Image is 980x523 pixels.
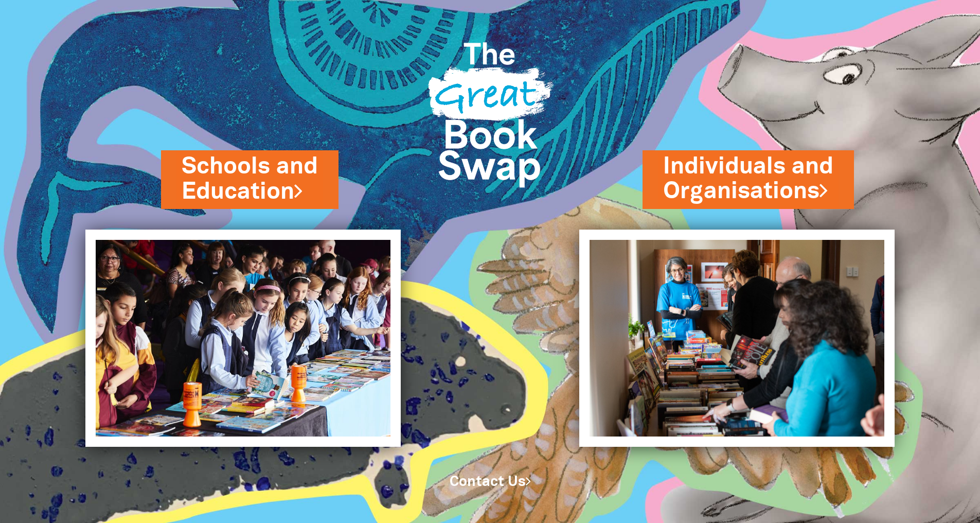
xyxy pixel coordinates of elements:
[85,230,401,447] img: Schools and Education
[579,230,895,447] img: Individuals and Organisations
[663,151,833,208] a: Individuals andOrganisations
[450,476,531,489] a: Contact Us
[416,12,564,208] img: Great Bookswap logo
[182,151,318,208] a: Schools andEducation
